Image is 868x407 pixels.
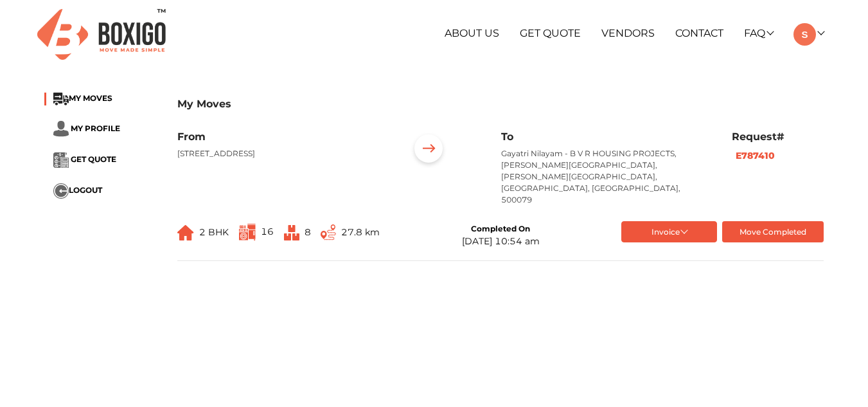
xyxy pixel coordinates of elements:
img: ... [53,152,69,168]
button: ...LOGOUT [53,183,102,199]
h6: From [177,131,389,143]
div: Completed On [471,223,530,235]
h6: To [501,131,713,143]
a: About Us [445,27,499,39]
p: [STREET_ADDRESS] [177,148,389,159]
img: ... [239,224,256,240]
img: ... [321,224,336,240]
img: Boxigo [37,9,166,60]
button: Invoice [621,221,718,242]
span: GET QUOTE [71,154,116,164]
a: Get Quote [520,27,581,39]
a: ... MY PROFILE [53,123,120,133]
span: 8 [305,226,311,238]
img: ... [284,225,299,240]
span: 16 [261,226,274,238]
a: FAQ [744,27,773,39]
span: MY PROFILE [71,123,120,133]
button: E787410 [732,149,779,163]
span: LOGOUT [69,185,102,195]
img: ... [177,225,194,240]
img: ... [53,93,69,105]
h6: Request# [732,131,824,143]
span: MY MOVES [69,93,112,103]
div: [DATE] 10:54 am [462,235,540,248]
span: 27.8 km [341,226,380,238]
button: Move Completed [722,221,824,242]
a: ...MY MOVES [53,93,112,103]
a: Vendors [601,27,655,39]
h3: My Moves [177,98,824,110]
b: E787410 [736,150,775,161]
a: Contact [675,27,723,39]
p: Gayatri Nilayam - B V R HOUSING PROJECTS, [PERSON_NAME][GEOGRAPHIC_DATA], [PERSON_NAME][GEOGRAPHI... [501,148,713,206]
span: 2 BHK [199,226,229,238]
img: ... [409,131,448,170]
img: ... [53,183,69,199]
a: ... GET QUOTE [53,154,116,164]
img: ... [53,121,69,137]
